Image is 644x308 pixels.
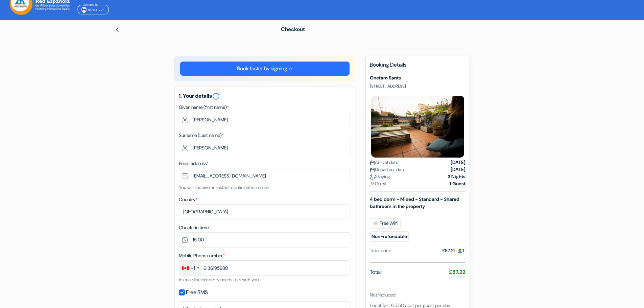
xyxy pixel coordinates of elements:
strong: 1 Guest [450,180,466,187]
div: +1 [191,264,195,272]
label: Email address [179,160,208,167]
strong: [DATE] [451,159,466,166]
div: Not included [370,291,466,299]
a: Book faster by signing in [180,62,350,76]
span: Checkout [281,26,305,33]
span: 1 [455,246,466,255]
div: £87.21 [442,247,466,254]
input: Enter first name [179,112,351,127]
img: moon.svg [370,174,375,180]
span: Departure date: [370,166,406,173]
span: Free Wifi [370,218,401,229]
label: Mobile Phone number [179,252,225,259]
div: Total price: [370,247,392,254]
label: Free SMS [186,288,208,297]
input: 506-234-5678 [179,260,351,276]
b: 4 bed dorm - Mixed - Standard - Shared bathroom in the property [370,196,459,209]
img: user_icon.svg [370,182,375,187]
strong: [DATE] [451,166,466,173]
label: Check-in time [179,224,209,231]
img: guest.svg [457,248,462,254]
input: Enter last name [179,140,351,155]
small: You will receive an instant confirmation email [179,184,269,190]
div: Canada: +1 [179,261,201,275]
i: error_outline [212,92,220,100]
input: Enter email address [179,168,351,183]
h5: Onefam Sants [370,75,466,81]
span: Arrival date: [370,159,399,166]
label: Surname (Last name) [179,132,224,139]
label: Country [179,196,197,203]
h5: Booking Details [370,62,466,72]
img: left_arrow.svg [115,27,120,32]
a: error_outline [212,92,220,99]
img: calendar.svg [370,160,375,165]
span: Total: [370,268,382,276]
img: free_wifi.svg [373,221,378,226]
strong: £87.22 [449,268,466,276]
label: Given name (first name) [179,104,229,111]
strong: 3 Nights [448,173,466,180]
span: Guest: [370,180,388,187]
small: Non-refundable [370,231,409,242]
img: calendar.svg [370,167,375,172]
small: In case the property needs to reach you [179,277,259,283]
h5: 1. Your details [179,92,351,100]
span: Staying: [370,173,391,180]
p: [STREET_ADDRESS] [370,84,466,89]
